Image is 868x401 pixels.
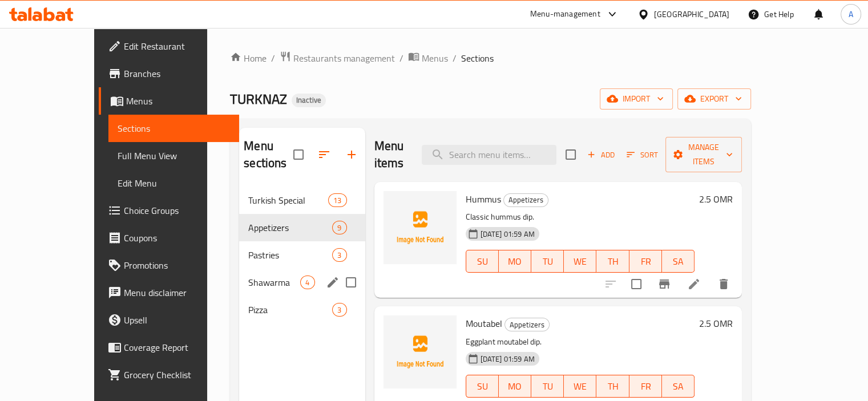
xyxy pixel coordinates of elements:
div: Shawarma4edit [239,269,365,296]
a: Upsell [99,306,239,334]
span: MO [503,378,527,395]
span: Edit Restaurant [124,39,230,53]
a: Menus [99,87,239,115]
div: Turkish Special13 [239,187,365,214]
span: [DATE] 01:59 AM [476,229,539,240]
span: TURKNAZ [230,86,287,112]
span: TH [601,253,624,270]
span: Coupons [124,231,230,245]
span: 4 [301,277,314,288]
a: Sections [108,115,239,142]
h2: Menu sections [244,137,293,172]
a: Coverage Report [99,334,239,361]
span: MO [503,253,527,270]
p: Eggplant moutabel dip. [466,335,695,349]
button: TU [531,375,564,398]
span: [DATE] 01:59 AM [476,354,539,364]
div: Pizza [248,303,332,317]
button: FR [629,375,662,398]
div: Turkish Special [248,193,328,207]
nav: breadcrumb [230,51,751,66]
nav: Menu sections [239,182,365,328]
span: Sort items [619,146,665,164]
div: items [332,221,346,234]
a: Grocery Checklist [99,361,239,388]
button: edit [324,274,341,291]
input: search [422,145,556,165]
button: TU [531,250,564,273]
span: Restaurants management [293,51,395,65]
span: Menus [126,94,230,108]
span: Add [586,148,616,161]
span: Grocery Checklist [124,368,230,382]
button: MO [499,375,531,398]
span: Hummus [466,191,501,208]
li: / [453,51,457,65]
button: TH [596,250,629,273]
span: Edit Menu [118,176,230,190]
h6: 2.5 OMR [699,191,733,207]
button: WE [564,375,596,398]
div: items [332,248,346,262]
button: TH [596,375,629,398]
div: [GEOGRAPHIC_DATA] [654,8,729,21]
span: Branches [124,67,230,80]
span: import [609,92,664,106]
a: Promotions [99,252,239,279]
button: SU [466,250,499,273]
span: Menu disclaimer [124,286,230,299]
span: 9 [333,222,346,233]
span: Inactive [292,95,326,105]
span: SU [471,378,494,395]
span: Coverage Report [124,341,230,354]
div: Menu-management [530,7,600,21]
a: Coupons [99,224,239,252]
span: WE [568,253,592,270]
span: TU [536,378,559,395]
div: Appetizers [503,193,548,207]
span: Appetizers [504,193,548,206]
button: SU [466,375,499,398]
span: Sections [461,51,494,65]
span: Sort [627,148,658,161]
span: Pastries [248,248,332,262]
span: TU [536,253,559,270]
button: import [600,88,673,110]
span: Manage items [675,140,733,169]
span: Full Menu View [118,149,230,163]
div: Pastries3 [239,241,365,269]
span: FR [634,378,657,395]
span: export [687,92,742,106]
span: Shawarma [248,276,300,289]
span: SU [471,253,494,270]
span: Select all sections [286,143,310,167]
li: / [271,51,275,65]
span: Sort sections [310,141,338,168]
button: Sort [624,146,661,164]
button: SA [662,250,695,273]
div: items [332,303,346,317]
h2: Menu items [374,137,409,172]
div: Pizza3 [239,296,365,323]
span: Appetizers [248,221,332,234]
a: Menu disclaimer [99,279,239,306]
span: Sections [118,121,230,135]
a: Home [230,51,267,65]
span: FR [634,253,657,270]
a: Full Menu View [108,142,239,169]
p: Classic hummus dip. [466,210,695,224]
button: SA [662,375,695,398]
div: items [328,193,346,207]
button: Add section [338,141,365,168]
button: Manage items [665,137,742,172]
img: Hummus [383,191,457,264]
button: delete [710,270,737,298]
span: WE [568,378,592,395]
div: Appetizers9 [239,214,365,241]
div: Inactive [292,94,326,107]
span: Upsell [124,313,230,327]
button: WE [564,250,596,273]
span: Add item [583,146,619,164]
